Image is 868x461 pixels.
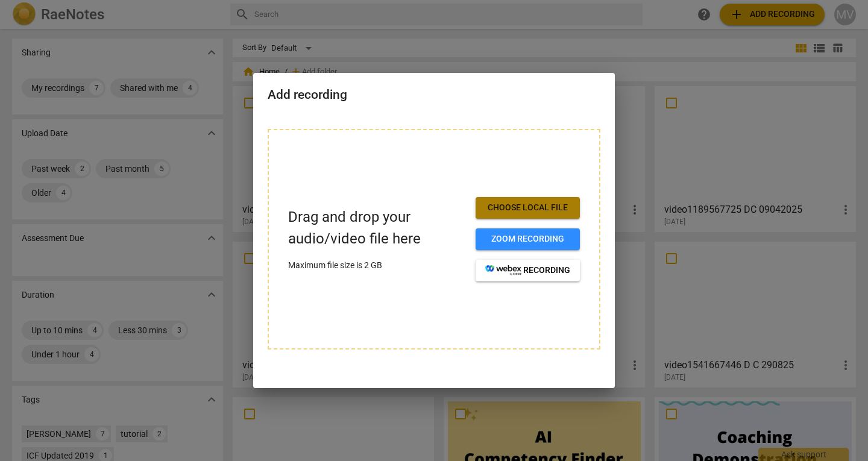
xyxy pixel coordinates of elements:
p: Drag and drop your audio/video file here [288,207,466,249]
p: Maximum file size is 2 GB [288,259,466,272]
button: Choose local file [476,197,580,219]
button: Zoom recording [476,228,580,250]
h2: Add recording [268,87,600,102]
span: Choose local file [485,202,570,214]
span: recording [485,265,570,277]
span: Zoom recording [485,233,570,245]
button: recording [476,260,580,281]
